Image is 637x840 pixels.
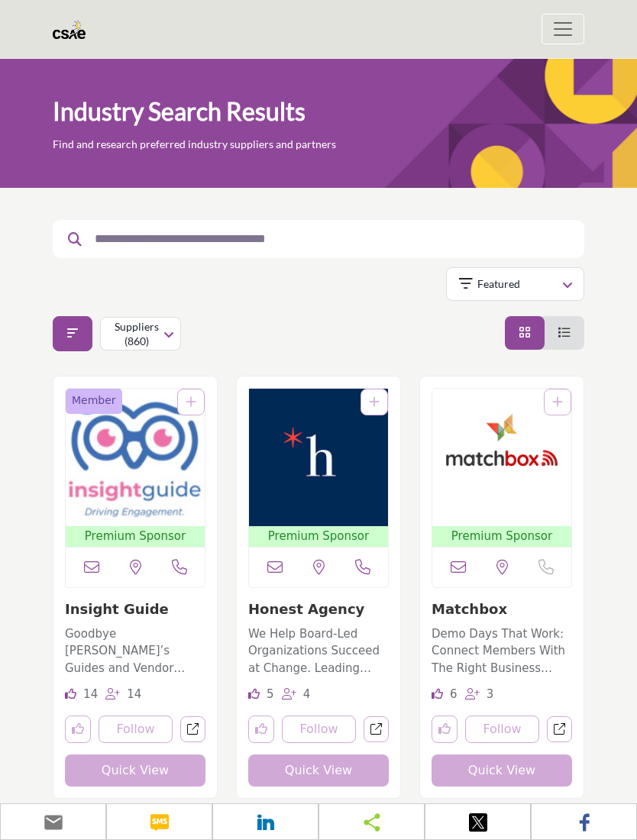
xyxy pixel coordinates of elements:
[53,20,93,39] img: Site Logo
[432,389,571,526] img: Matchbox
[432,754,572,787] button: Quick View
[249,389,388,547] a: Open Listing in new tab
[432,625,572,677] p: Demo Days That Work: Connect Members With The Right Business Solutions Matchbox produces category...
[432,622,572,677] a: Demo Days That Work: Connect Members With The Right Business Solutions Matchbox produces category...
[542,14,584,44] button: Toggle navigation
[99,716,173,743] button: Follow
[432,601,507,617] a: Matchbox
[248,601,364,617] a: Honest Agency
[545,316,584,350] li: List View
[66,389,205,526] img: Insight Guide
[558,325,571,340] a: View List
[186,395,196,409] a: Add To List
[65,599,205,618] h3: Insight Guide
[432,599,572,618] h3: Matchbox
[267,687,274,701] span: 5
[552,395,563,409] a: Add To List
[575,813,593,832] img: facebook-white sharing button
[53,137,336,152] p: Find and research preferred industry suppliers and partners
[369,395,380,409] a: Add To List
[248,599,389,618] h3: Honest Agency
[249,389,388,526] img: Honest Agency
[435,528,568,545] span: Premium Sponsor
[282,685,311,703] div: Followers
[53,95,306,128] h1: Industry Search Results
[127,687,141,701] span: 14
[150,813,169,832] img: sms-white sharing button
[44,813,63,832] img: email-white sharing button
[248,716,274,743] button: Like listing
[248,625,389,677] p: We Help Board-Led Organizations Succeed at Change. Leading change that sticks is challenging - ev...
[487,687,494,701] span: 3
[65,754,205,787] button: Quick View
[105,685,141,703] div: Followers
[477,276,520,292] p: Featured
[432,389,571,547] a: Open Listing in new tab
[65,688,76,699] i: Likes
[113,319,161,349] p: Suppliers (860)
[505,316,545,350] li: Card View
[248,688,260,699] i: Likes
[252,528,385,545] span: Premium Sponsor
[53,316,92,351] button: Filter categories
[519,325,531,340] a: View Card
[65,601,169,617] a: Insight Guide
[465,716,539,743] button: Follow
[364,716,389,743] a: Open honest-agency in new tab
[469,813,487,832] img: twitter-white sharing button
[363,813,381,832] img: sharethis-white sharing button
[72,393,116,409] span: Member
[248,622,389,677] a: We Help Board-Led Organizations Succeed at Change. Leading change that sticks is challenging - ev...
[446,267,584,301] button: Featured
[257,813,275,832] img: linkedin-white sharing button
[432,716,458,743] button: Like listing
[450,687,458,701] span: 6
[248,754,389,787] button: Quick View
[282,716,356,743] button: Follow
[83,687,98,701] span: 14
[547,716,572,743] a: Open matchbox in new tab
[69,528,202,545] span: Premium Sponsor
[465,685,494,703] div: Followers
[65,716,91,743] button: Like listing
[100,317,181,351] button: Suppliers (860)
[180,716,205,743] a: Open insight-guide in new tab
[303,687,311,701] span: 4
[65,622,205,677] a: Goodbye [PERSON_NAME]’s Guides and Vendor Directories Insight Guide is a business marketplace pla...
[66,389,205,547] a: Open Listing in new tab
[432,688,443,699] i: Likes
[65,625,205,677] p: Goodbye [PERSON_NAME]’s Guides and Vendor Directories Insight Guide is a business marketplace pla...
